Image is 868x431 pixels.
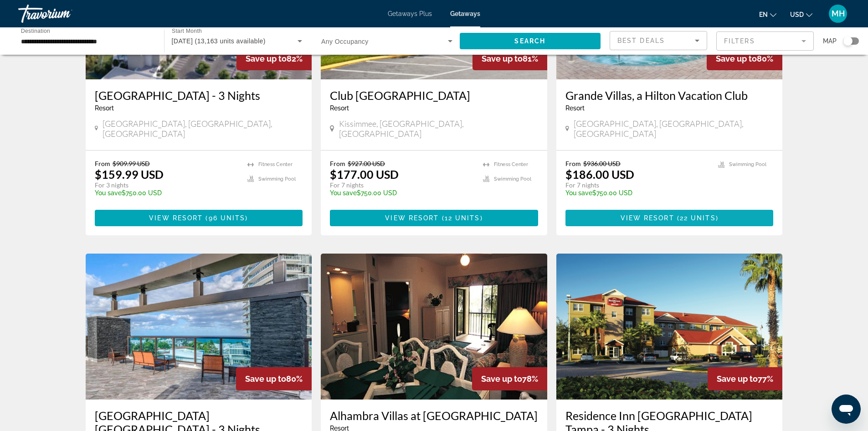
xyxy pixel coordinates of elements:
[321,254,547,400] img: 4036I01X.jpg
[258,176,296,182] span: Swimming Pool
[21,28,50,34] span: Destination
[321,38,369,45] span: Any Occupancy
[832,395,861,424] iframe: Button to launch messaging window
[103,119,303,139] span: [GEOGRAPHIC_DATA], [GEOGRAPHIC_DATA], [GEOGRAPHIC_DATA]
[621,214,674,222] span: View Resort
[717,374,758,384] span: Save up to
[330,210,538,226] button: View Resort(12 units)
[203,214,248,222] span: ( )
[246,54,287,63] span: Save up to
[172,37,266,45] span: [DATE] (13,163 units available)
[86,254,312,400] img: S458O01X.jpg
[565,181,709,189] p: For 7 nights
[481,374,522,384] span: Save up to
[330,160,345,167] span: From
[556,254,783,400] img: RM09E01X.jpg
[245,374,286,384] span: Save up to
[565,167,634,181] p: $186.00 USD
[388,10,432,17] a: Getaways Plus
[680,214,716,222] span: 22 units
[514,37,545,45] span: Search
[95,189,239,197] p: $750.00 USD
[565,189,592,197] span: You save
[330,167,399,181] p: $177.00 USD
[708,367,782,390] div: 77%
[445,214,480,222] span: 12 units
[330,409,538,422] a: Alhambra Villas at [GEOGRAPHIC_DATA]
[826,4,850,23] button: User Menu
[330,88,538,102] a: Club [GEOGRAPHIC_DATA]
[258,161,293,167] span: Fitness Center
[95,181,239,189] p: For 3 nights
[95,189,122,197] span: You save
[707,47,782,70] div: 80%
[790,11,804,18] span: USD
[95,210,303,226] button: View Resort(96 units)
[565,88,774,102] a: Grande Villas, a Hilton Vacation Club
[95,104,114,112] span: Resort
[348,160,385,167] span: $927.00 USD
[583,160,621,167] span: $936.00 USD
[330,181,474,189] p: For 7 nights
[617,35,699,46] mat-select: Sort by
[95,88,303,102] a: [GEOGRAPHIC_DATA] - 3 Nights
[674,214,719,222] span: ( )
[236,367,312,390] div: 80%
[790,8,812,21] button: Change currency
[172,28,202,34] span: Start Month
[450,10,480,17] a: Getaways
[472,367,547,390] div: 78%
[565,160,581,167] span: From
[330,189,357,197] span: You save
[330,104,349,112] span: Resort
[716,54,757,63] span: Save up to
[339,119,538,139] span: Kissimmee, [GEOGRAPHIC_DATA], [GEOGRAPHIC_DATA]
[494,161,528,167] span: Fitness Center
[729,161,766,167] span: Swimming Pool
[565,210,774,226] button: View Resort(22 units)
[330,189,474,197] p: $750.00 USD
[823,35,837,47] span: Map
[565,104,585,112] span: Resort
[617,37,665,44] span: Best Deals
[482,54,523,63] span: Save up to
[385,214,439,222] span: View Resort
[113,160,150,167] span: $909.99 USD
[716,31,814,51] button: Filter
[759,11,768,18] span: en
[460,33,601,49] button: Search
[832,9,845,18] span: MH
[236,47,312,70] div: 82%
[18,2,109,26] a: Travorium
[759,8,776,21] button: Change language
[95,160,110,167] span: From
[574,119,774,139] span: [GEOGRAPHIC_DATA], [GEOGRAPHIC_DATA], [GEOGRAPHIC_DATA]
[439,214,483,222] span: ( )
[473,47,547,70] div: 81%
[209,214,246,222] span: 96 units
[149,214,203,222] span: View Resort
[95,167,164,181] p: $159.99 USD
[494,176,531,182] span: Swimming Pool
[565,189,709,197] p: $750.00 USD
